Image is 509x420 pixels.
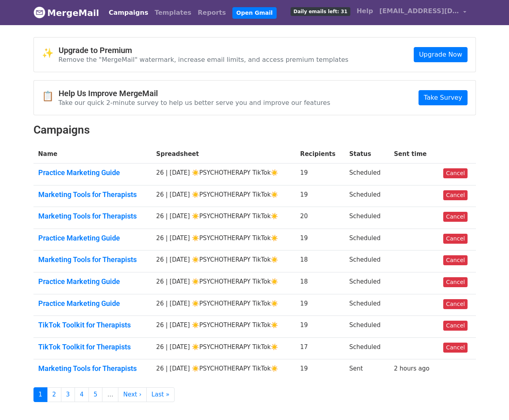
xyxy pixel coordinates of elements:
a: Cancel [443,255,468,265]
span: 📋 [42,91,59,102]
a: Cancel [443,168,468,178]
a: TikTok Toolkit for Therapists [38,321,147,329]
a: Take Survey [419,90,467,105]
td: 26 | [DATE] ☀️PSYCHOTHERAPY TikTok☀️ [151,316,295,338]
a: 1 [33,387,48,402]
td: 19 [295,164,344,185]
a: Cancel [443,212,468,222]
a: Practice Marketing Guide [38,299,147,308]
a: [EMAIL_ADDRESS][DOMAIN_NAME] [376,3,470,22]
a: Cancel [443,299,468,309]
a: Next › [118,387,147,402]
td: Scheduled [344,294,389,316]
a: 4 [75,387,89,402]
a: TikTok Toolkit for Therapists [38,343,147,351]
a: Marketing Tools for Therapists [38,190,147,199]
img: MergeMail logo [33,6,45,18]
td: Scheduled [344,185,389,207]
td: 26 | [DATE] ☀️PSYCHOTHERAPY TikTok☀️ [151,164,295,185]
td: 19 [295,229,344,250]
a: Cancel [443,343,468,353]
a: Help [354,3,376,19]
a: 2 hours ago [394,365,429,372]
th: Spreadsheet [151,145,295,164]
a: Last » [146,387,175,402]
td: 19 [295,316,344,338]
h4: Help Us Improve MergeMail [59,89,330,98]
span: Daily emails left: 31 [291,7,350,16]
td: 18 [295,272,344,294]
span: ✨ [42,47,59,59]
a: Campaigns [106,5,151,21]
a: 5 [88,387,103,402]
a: Practice Marketing Guide [38,234,147,243]
td: 26 | [DATE] ☀️PSYCHOTHERAPY TikTok☀️ [151,294,295,316]
td: 19 [295,185,344,207]
th: Recipients [295,145,344,164]
a: Practice Marketing Guide [38,168,147,177]
a: MergeMail [33,4,99,21]
h4: Upgrade to Premium [59,45,349,55]
a: 3 [61,387,75,402]
td: Scheduled [344,207,389,229]
a: Daily emails left: 31 [287,3,353,19]
th: Sent time [389,145,438,164]
td: 20 [295,207,344,229]
a: Upgrade Now [414,47,467,62]
th: Name [33,145,151,164]
td: 26 | [DATE] ☀️PSYCHOTHERAPY TikTok☀️ [151,229,295,250]
a: Cancel [443,321,468,331]
a: Templates [151,5,195,21]
h2: Campaigns [33,123,476,137]
th: Status [344,145,389,164]
a: Open Gmail [232,7,277,19]
a: Marketing Tools for Therapists [38,212,147,221]
a: Cancel [443,234,468,244]
td: Sent [344,359,389,381]
td: 26 | [DATE] ☀️PSYCHOTHERAPY TikTok☀️ [151,185,295,207]
td: 26 | [DATE] ☀️PSYCHOTHERAPY TikTok☀️ [151,272,295,294]
td: 26 | [DATE] ☀️PSYCHOTHERAPY TikTok☀️ [151,250,295,272]
td: 19 [295,359,344,381]
td: 19 [295,294,344,316]
a: Marketing Tools for Therapists [38,364,147,373]
a: Cancel [443,277,468,287]
td: 26 | [DATE] ☀️PSYCHOTHERAPY TikTok☀️ [151,207,295,229]
td: 17 [295,337,344,359]
td: 26 | [DATE] ☀️PSYCHOTHERAPY TikTok☀️ [151,359,295,381]
td: Scheduled [344,272,389,294]
a: Practice Marketing Guide [38,277,147,286]
td: Scheduled [344,229,389,250]
a: Cancel [443,190,468,200]
p: Remove the "MergeMail" watermark, increase email limits, and access premium templates [59,55,349,64]
td: 18 [295,250,344,272]
a: Reports [195,5,229,21]
a: Marketing Tools for Therapists [38,255,147,264]
td: Scheduled [344,250,389,272]
td: Scheduled [344,316,389,338]
td: 26 | [DATE] ☀️PSYCHOTHERAPY TikTok☀️ [151,337,295,359]
span: [EMAIL_ADDRESS][DOMAIN_NAME] [379,6,459,16]
td: Scheduled [344,337,389,359]
td: Scheduled [344,164,389,185]
a: 2 [47,387,61,402]
p: Take our quick 2-minute survey to help us better serve you and improve our features [59,99,330,107]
